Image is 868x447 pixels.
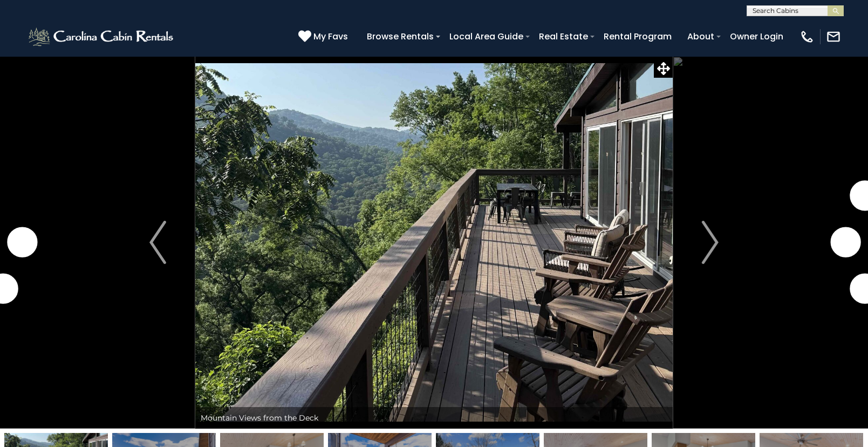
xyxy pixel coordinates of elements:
a: Rental Program [598,27,677,46]
img: arrow [149,221,166,264]
img: White-1-2.png [27,26,176,48]
a: Real Estate [534,27,593,46]
div: Mountain Views from the Deck [195,407,673,429]
a: My Favs [298,30,351,44]
a: About [682,27,720,46]
img: mail-regular-white.png [826,29,841,44]
button: Next [673,56,748,429]
span: My Favs [313,30,348,43]
a: Browse Rentals [361,27,439,46]
button: Previous [120,56,195,429]
img: phone-regular-white.png [799,29,815,44]
img: arrow [702,221,718,264]
a: Owner Login [725,27,789,46]
a: Local Area Guide [444,27,529,46]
